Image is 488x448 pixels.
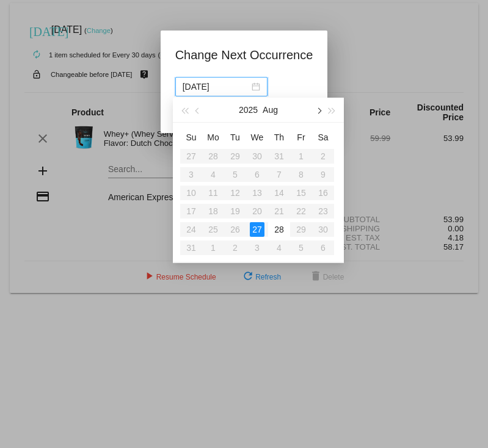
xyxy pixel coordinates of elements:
th: Tue [224,128,246,147]
button: Next month (PageDown) [311,98,325,122]
button: Last year (Control + left) [178,98,191,122]
button: Aug [263,98,278,122]
button: 2025 [239,98,258,122]
th: Thu [268,128,290,147]
th: Mon [202,128,224,147]
button: Next year (Control + right) [326,98,339,122]
div: 28 [272,222,286,237]
th: Sat [312,128,334,147]
th: Sun [180,128,202,147]
th: Wed [246,128,268,147]
input: Select date [183,80,249,93]
button: Previous month (PageUp) [191,98,205,122]
td: 8/28/2025 [268,220,290,239]
th: Fri [290,128,312,147]
h1: Change Next Occurrence [175,45,313,65]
